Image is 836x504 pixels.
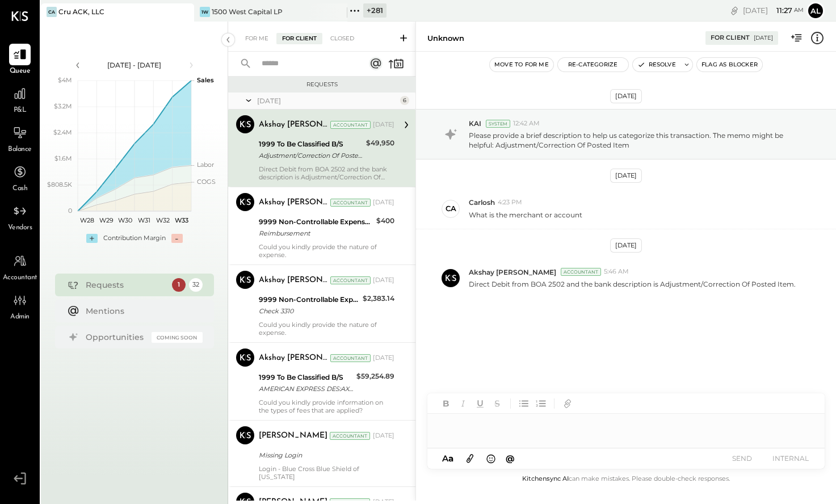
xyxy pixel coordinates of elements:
[1,200,39,233] a: Vendors
[276,33,322,44] div: For Client
[80,216,94,224] text: W28
[259,294,359,305] div: 9999 Non-Controllable Expenses:Other Income and Expenses:To be Classified P&L
[719,451,764,466] button: SEND
[197,178,216,186] text: COGS
[373,120,394,129] div: [DATE]
[469,131,809,150] p: Please provide a brief description to help us categorize this transaction. The memo might be help...
[697,58,762,72] button: Flag as Blocker
[53,128,72,136] text: $2.4M
[448,453,453,464] span: a
[54,102,72,110] text: $3.2M
[363,3,387,18] div: + 281
[259,165,394,181] div: Direct Debit from BOA 2502 and the bank description is Adjustment/Correction Of Posted Item.
[117,216,132,224] text: W30
[86,234,98,243] div: +
[610,89,642,103] div: [DATE]
[259,150,363,161] div: Adjustment/Correction Of Posted Item
[366,137,394,149] div: $49,950
[754,34,773,42] div: [DATE]
[259,216,373,228] div: 9999 Non-Controllable Expenses:Other Income and Expenses:To be Classified P&L
[47,7,57,17] div: CA
[14,106,27,116] span: P&L
[469,210,582,220] p: What is the merchant or account
[259,228,373,239] div: Reimbursement
[259,119,328,131] div: Akshay [PERSON_NAME]
[68,207,72,215] text: 0
[8,145,32,155] span: Balance
[506,453,515,464] span: @
[516,396,531,411] button: Unordered List
[330,354,371,362] div: Accountant
[259,352,328,364] div: Akshay [PERSON_NAME]
[103,234,166,243] div: Contribution Margin
[200,7,210,17] div: 1W
[558,58,628,72] button: Re-Categorize
[47,180,72,188] text: $808.5K
[610,169,642,183] div: [DATE]
[490,58,553,72] button: Move to for me
[469,119,481,128] span: KAI
[456,396,470,411] button: Italic
[1,83,39,116] a: P&L
[259,372,353,383] div: 1999 To Be Classified B/S
[473,396,488,411] button: Underline
[502,451,518,465] button: @
[1,122,39,155] a: Balance
[610,238,642,253] div: [DATE]
[373,354,394,363] div: [DATE]
[234,81,410,89] div: Requests
[240,33,274,44] div: For Me
[356,371,394,382] div: $59,254.89
[1,289,39,322] a: Admin
[259,398,394,414] div: Could you kindly provide information on the types of fees that are applied?
[427,33,464,44] div: Unknown
[3,273,37,283] span: Accountant
[439,396,453,411] button: Bold
[439,452,457,465] button: Aa
[363,293,394,304] div: $2,383.14
[604,267,629,276] span: 5:46 AM
[54,154,72,162] text: $1.6M
[137,216,150,224] text: W31
[259,243,394,259] div: Could you kindly provide the nature of expense.
[560,396,575,411] button: Add URL
[259,430,327,442] div: [PERSON_NAME]
[469,267,556,277] span: Akshay [PERSON_NAME]
[330,276,371,284] div: Accountant
[156,216,170,224] text: W32
[743,5,804,16] div: [DATE]
[1,161,39,194] a: Cash
[490,396,505,411] button: Strikethrough
[257,96,397,106] div: [DATE]
[58,76,72,84] text: $4M
[373,276,394,285] div: [DATE]
[99,216,113,224] text: W29
[86,331,146,343] div: Opportunities
[400,96,409,105] div: 6
[469,198,495,207] span: Carlosh
[325,33,360,44] div: Closed
[711,33,750,43] div: For Client
[152,332,203,343] div: Coming Soon
[259,197,328,208] div: Akshay [PERSON_NAME]
[768,451,813,466] button: INTERNAL
[58,7,104,16] div: Cru ACK, LLC
[8,223,32,233] span: Vendors
[259,321,394,337] div: Could you kindly provide the nature of expense.
[86,305,197,317] div: Mentions
[729,5,740,16] div: copy link
[561,268,601,276] div: Accountant
[175,216,188,224] text: W33
[633,58,680,72] button: Resolve
[498,198,522,207] span: 4:23 PM
[189,278,203,292] div: 32
[330,199,371,207] div: Accountant
[171,234,183,243] div: -
[486,120,510,128] div: System
[373,431,394,440] div: [DATE]
[86,279,166,291] div: Requests
[259,305,359,317] div: Check 3310
[212,7,283,16] div: 1500 West Capital LP
[446,203,456,214] div: Ca
[1,44,39,77] a: Queue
